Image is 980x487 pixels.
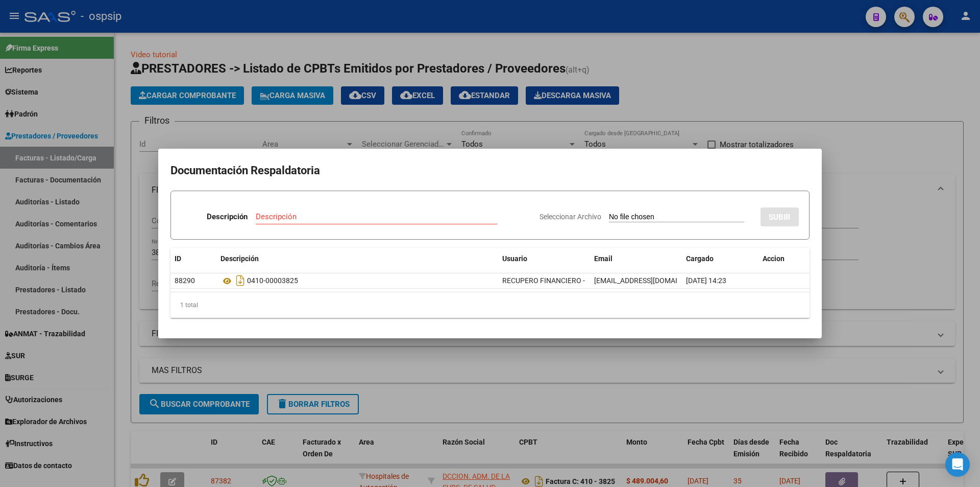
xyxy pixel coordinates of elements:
[594,254,612,263] span: Email
[945,452,970,477] div: Open Intercom Messenger
[170,248,216,270] datatable-header-cell: ID
[769,213,791,222] span: SUBIR
[498,248,590,270] datatable-header-cell: Usuario
[502,276,585,285] span: RECUPERO FINANCIERO -
[763,254,785,263] span: Accion
[170,292,810,318] div: 1 total
[220,254,259,263] span: Descripción
[590,248,682,270] datatable-header-cell: Email
[220,272,494,289] div: 0410-00003825
[170,161,810,180] h2: Documentación Respaldatoria
[502,254,527,263] span: Usuario
[761,207,799,226] button: SUBIR
[540,213,601,221] span: Seleccionar Archivo
[594,276,707,285] span: [EMAIL_ADDRESS][DOMAIN_NAME]
[686,254,714,263] span: Cargado
[175,276,195,285] span: 88290
[758,248,810,270] datatable-header-cell: Accion
[682,248,758,270] datatable-header-cell: Cargado
[216,248,498,270] datatable-header-cell: Descripción
[207,211,248,223] p: Descripción
[686,276,726,285] span: [DATE] 14:23
[175,254,181,263] span: ID
[234,272,247,289] i: Descargar documento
